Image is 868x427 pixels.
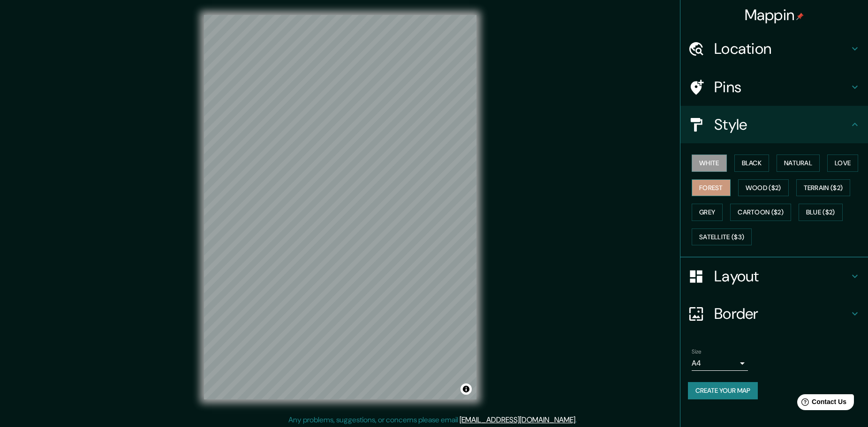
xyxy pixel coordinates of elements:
iframe: Help widget launcher [785,390,858,417]
button: Grey [692,204,723,221]
div: Pins [680,68,868,106]
button: Terrain ($2) [796,179,851,197]
button: Cartoon ($2) [730,204,791,221]
button: Natural [777,155,820,172]
h4: Mappin [745,6,804,24]
img: pin-icon.png [796,13,804,20]
button: Wood ($2) [738,179,789,197]
h4: Location [714,39,849,58]
button: Forest [692,179,731,197]
a: [EMAIL_ADDRESS][DOMAIN_NAME] [460,415,575,425]
button: Toggle attribution [460,383,472,395]
button: Blue ($2) [799,204,843,221]
label: Size [692,348,702,356]
button: Create your map [688,382,758,399]
h4: Border [714,304,849,323]
div: A4 [692,356,748,371]
button: Love [827,155,858,172]
button: Satellite ($3) [692,228,752,246]
button: Black [734,155,770,172]
div: Location [680,30,868,67]
div: Border [680,295,868,332]
h4: Layout [714,267,849,286]
div: . [577,414,578,426]
p: Any problems, suggestions, or concerns please email . [288,414,577,426]
button: White [692,155,727,172]
div: Style [680,106,868,143]
h4: Style [714,115,849,134]
h4: Pins [714,78,849,96]
canvas: Map [204,15,476,399]
div: . [578,414,580,426]
div: Layout [680,258,868,295]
